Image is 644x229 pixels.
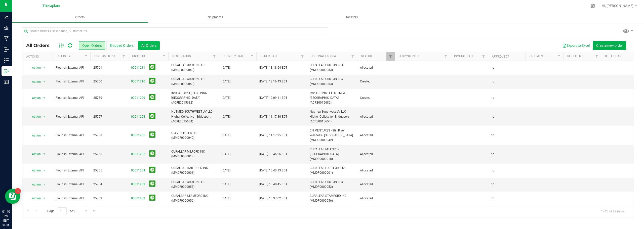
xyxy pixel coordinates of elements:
span: C-3 VENTURES - Still River Wellness - [GEOGRAPHIC_DATA] (MMDF0000042) [310,128,354,143]
span: Flourish External API [56,114,87,119]
span: 25755 [93,168,125,173]
span: Allocated [360,168,392,173]
span: 25757 [93,114,125,119]
span: 25760 [93,79,125,84]
span: 25759 [93,96,125,100]
span: [DATE] 10:46:26 EDT [259,152,287,157]
button: Open Orders [79,41,105,50]
inline-svg: Inbound [4,47,9,52]
span: All Orders [26,43,55,48]
span: CURALEAF GROTON LLC (MMDF0000053) [171,63,216,72]
span: select [41,64,48,71]
a: QB Sync Info [399,54,419,58]
span: CURALEAF MILFORD - [GEOGRAPHIC_DATA] (MMDF0000018) [310,147,354,162]
span: select [41,132,48,139]
a: 00011208 [131,114,145,119]
span: [DATE] 13:16:43 EDT [259,79,287,84]
a: 00011210 [131,79,145,84]
span: [DATE] [222,196,230,201]
span: Nutmeg Southwest JV LLC - Higher Collective - Bridgeport (ACRE0015654) [310,109,354,124]
div: Actions [26,55,51,58]
span: select [41,151,48,158]
input: 1 [58,207,67,215]
span: CURALEAF STAMFORD INC (MMDF0000056) [171,194,216,203]
span: Flourish External API [56,152,87,157]
span: select [41,167,48,174]
iframe: Resource center [5,189,20,204]
span: Action [27,151,41,158]
span: CURALEAF HARTFORD INC (MMDF0000001) [171,166,216,175]
span: Action [27,95,41,102]
span: select [41,181,48,188]
span: Insa CT Retail I, LLC - INSA - [GEOGRAPHIC_DATA] (ACRE0015682) [310,91,354,105]
span: Action [27,195,41,202]
span: Allocated [360,114,392,119]
a: Invoice Date [454,54,474,58]
span: CURALEAF HARTFORD INC (MMDF0000001) [310,166,354,175]
span: NUTMEG SOUTHWEST JV LLC - Higher Collective - Bridgeport (ACRE0015654) [171,109,216,124]
a: Filter [210,52,219,61]
span: CURALEAF GROTON LLC (MMDF0000053) [310,77,354,86]
a: Ref Field 2 [605,54,621,58]
span: Flourish External API [56,196,87,201]
span: Flourish External API [56,168,87,173]
span: 25761 [93,65,125,70]
span: no [491,196,494,201]
span: Flourish External API [56,96,87,100]
span: Insa CT Retail I, LLC - INSA - [GEOGRAPHIC_DATA] (ACRE0015682) [171,91,216,105]
span: [DATE] [222,182,230,187]
span: Shipments [201,15,230,20]
span: Action [27,64,41,71]
p: 09/25 [2,223,10,227]
span: CURALEAF GROTON LLC (MMDF0000053) [310,180,354,189]
span: no [491,152,494,157]
span: select [41,78,48,85]
span: Create new order [596,43,623,48]
inline-svg: Grow [4,25,9,30]
span: no [491,133,494,138]
a: 00011203 [131,182,145,187]
span: select [41,95,48,102]
a: Shipment [530,54,545,58]
a: 00011209 [131,96,145,100]
a: Ref Field 1 [567,54,584,58]
a: 00011202 [131,196,145,201]
a: Delivery Date [223,54,244,58]
span: [DATE] [222,79,230,84]
span: Page of 2 [43,207,79,215]
span: no [491,182,494,187]
span: 25753 [93,196,125,201]
span: [DATE] [222,168,230,173]
span: CURALEAF GROTON LLC (MMDF0000053) [310,63,354,72]
inline-svg: Manufacturing [4,36,9,41]
inline-svg: Outbound [4,69,9,74]
span: Allocated [360,152,392,157]
span: no [491,96,494,100]
span: [DATE] 11:17:30 EDT [259,114,287,119]
span: Allocated [360,65,392,70]
span: 1 - 20 of 22 items [597,207,629,215]
a: Transfers [283,12,419,23]
span: [DATE] 12:09:41 EDT [259,96,287,100]
a: Approved? [492,55,509,58]
a: Order ID [132,54,145,58]
a: Filter [248,52,256,61]
a: Filter [160,52,168,61]
span: [DATE] 10:37:02 EDT [259,196,287,201]
span: select [41,113,48,120]
span: Flourish External API [56,133,87,138]
span: [DATE] [222,152,230,157]
span: select [41,195,48,202]
button: Export to Excel [559,41,593,50]
iframe: Resource center unread badge [15,188,21,194]
span: C-3 VENTURES LLC (MMDF0000042) [171,131,216,140]
a: Destination DBA [311,54,336,58]
span: Flourish External API [56,182,87,187]
a: Status [361,54,372,58]
button: Create new order [593,41,626,50]
span: Created [360,96,392,100]
span: Flourish External API [56,79,87,84]
a: Customer PO [94,54,115,58]
span: [DATE] 10:40:45 EDT [259,182,287,187]
a: Filter [120,52,128,61]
